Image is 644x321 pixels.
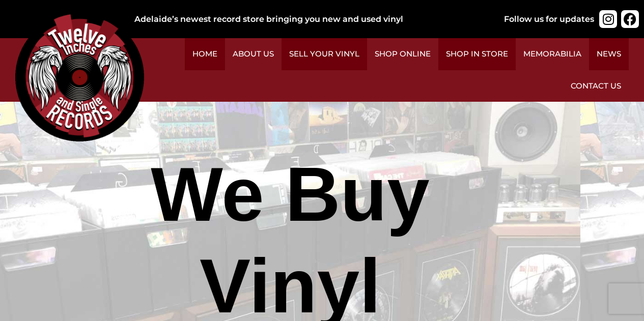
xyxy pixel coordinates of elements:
a: Memorabilia [516,38,589,70]
div: Follow us for updates [504,13,594,25]
a: News [589,38,629,70]
a: Sell Your Vinyl [282,38,367,70]
a: Shop in Store [438,38,516,70]
a: Shop Online [367,38,438,70]
a: Contact Us [563,70,629,102]
a: Home [185,38,225,70]
a: About Us [225,38,282,70]
div: Adelaide’s newest record store bringing you new and used vinyl [134,13,492,25]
